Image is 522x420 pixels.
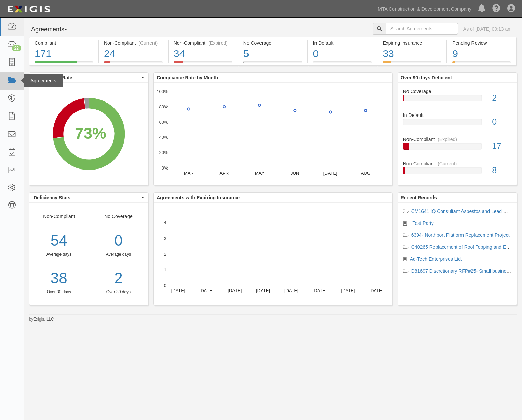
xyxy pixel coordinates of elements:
[29,193,148,202] button: Deficiency Stats
[104,46,163,61] div: 24
[164,236,166,241] text: 3
[452,46,511,61] div: 9
[174,40,232,46] div: Non-Compliant (Expired)
[403,160,511,179] a: Non-Compliant(Current)8
[29,73,148,82] button: Compliance Rate
[154,203,392,305] svg: A chart.
[308,61,377,67] a: In Default0
[94,252,143,257] div: Average days
[398,136,517,143] div: Non-Compliant
[313,288,327,293] text: [DATE]
[34,194,139,201] span: Deficiency Stats
[29,61,98,67] a: Compliant171
[386,23,458,35] input: Search Agreements
[157,89,169,94] text: 100%
[75,122,106,145] div: 73%
[487,116,517,128] div: 0
[410,256,462,262] a: Ad-Tech Enterprises Ltd.
[463,26,512,32] div: As of [DATE] 09:13 am
[159,104,168,109] text: 80%
[138,40,158,46] div: (Current)
[452,40,511,46] div: Pending Review
[29,268,89,289] a: 38
[169,61,238,67] a: Non-Compliant(Expired)34
[377,61,446,67] a: Expiring Insurance33
[403,88,511,112] a: No Coverage2
[228,288,242,293] text: [DATE]
[398,112,517,119] div: In Default
[159,135,168,140] text: 40%
[411,232,510,238] a: 6394- Northport Platform Replacement Project
[401,195,437,200] b: Recent Records
[162,165,168,171] text: 0%
[164,267,166,272] text: 1
[89,213,148,295] div: No Coverage
[243,46,302,61] div: 5
[255,171,265,176] text: MAY
[29,23,80,37] button: Agreements
[29,213,89,295] div: Non-Compliant
[171,288,185,293] text: [DATE]
[238,61,307,67] a: No Coverage5
[401,75,452,80] b: Over 90 days Deficient
[447,61,516,67] a: Pending Review9
[313,46,372,61] div: 0
[94,230,143,252] div: 0
[104,40,163,46] div: Non-Compliant (Current)
[159,150,168,155] text: 20%
[29,316,54,322] small: by
[361,171,371,176] text: AUG
[174,46,232,61] div: 34
[398,88,517,95] div: No Coverage
[492,5,500,13] i: Help Center - Complianz
[184,171,194,176] text: MAR
[313,40,372,46] div: In Default
[403,112,511,136] a: In Default0
[323,171,337,176] text: [DATE]
[34,74,139,81] span: Compliance Rate
[200,288,214,293] text: [DATE]
[94,268,143,289] a: 2
[35,40,93,46] div: Compliant
[374,2,475,16] a: MTA Construction & Development Company
[398,160,517,167] div: Non-Compliant
[5,3,52,15] img: logo-5460c22ac91f19d4615b14bd174203de0afe785f0fc80cf4dbbc73dc1793850b.png
[383,40,441,46] div: Expiring Insurance
[29,289,89,295] div: Over 30 days
[164,252,166,257] text: 2
[370,288,384,293] text: [DATE]
[487,140,517,152] div: 17
[29,83,148,185] svg: A chart.
[24,74,63,87] div: Agreements
[243,40,302,46] div: No Coverage
[159,119,168,124] text: 60%
[12,45,21,51] div: 22
[410,220,434,226] a: _Test Party
[164,283,166,288] text: 0
[256,288,270,293] text: [DATE]
[284,288,298,293] text: [DATE]
[157,75,218,80] b: Compliance Rate by Month
[29,252,89,257] div: Average days
[94,289,143,295] div: Over 30 days
[164,220,166,225] text: 4
[438,160,457,167] div: (Current)
[291,171,299,176] text: JUN
[157,195,240,200] b: Agreements with Expiring Insurance
[487,92,517,104] div: 2
[154,83,392,185] div: A chart.
[383,46,441,61] div: 33
[220,171,229,176] text: APR
[29,230,89,252] div: 54
[99,61,168,67] a: Non-Compliant(Current)24
[34,317,54,322] a: Exigis, LLC
[341,288,355,293] text: [DATE]
[487,164,517,177] div: 8
[35,46,93,61] div: 171
[403,136,511,160] a: Non-Compliant(Expired)17
[208,40,228,46] div: (Expired)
